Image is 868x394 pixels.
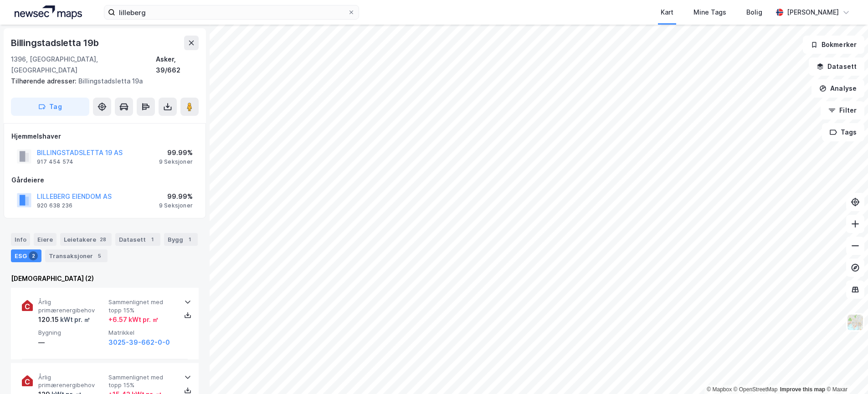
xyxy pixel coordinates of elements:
[159,191,193,202] div: 99.99%
[734,386,778,393] a: OpenStreetMap
[38,314,90,325] div: 120.15
[11,98,89,116] button: Tag
[148,235,157,244] div: 1
[108,329,175,337] span: Matrikkel
[108,337,170,348] button: 3025-39-662-0-0
[37,202,72,209] div: 920 638 236
[29,251,38,260] div: 2
[159,158,193,166] div: 9 Seksjoner
[38,373,105,389] span: Årlig primærenergibehov
[11,54,156,76] div: 1396, [GEOGRAPHIC_DATA], [GEOGRAPHIC_DATA]
[38,298,105,314] span: Årlig primærenergibehov
[37,158,73,166] div: 917 454 574
[822,350,868,394] iframe: Chat Widget
[164,233,198,246] div: Bygg
[60,233,112,246] div: Leietakere
[780,386,825,393] a: Improve this map
[11,76,191,87] div: Billingstadsletta 19a
[11,175,198,186] div: Gårdeiere
[98,235,108,244] div: 28
[822,350,868,394] div: Kontrollprogram for chat
[185,235,194,244] div: 1
[822,123,864,141] button: Tags
[787,7,839,18] div: [PERSON_NAME]
[159,202,193,209] div: 9 Seksjoner
[803,36,864,54] button: Bokmerker
[108,373,175,389] span: Sammenlignet med topp 15%
[108,298,175,314] span: Sammenlignet med topp 15%
[115,5,348,19] input: Søk på adresse, matrikkel, gårdeiere, leietakere eller personer
[156,54,199,76] div: Asker, 39/662
[38,337,105,348] div: —
[661,7,673,18] div: Kart
[34,233,56,246] div: Eiere
[11,131,198,142] div: Hjemmelshaver
[115,233,160,246] div: Datasett
[11,36,101,50] div: Billingstadsletta 19b
[159,147,193,158] div: 99.99%
[812,79,864,98] button: Analyse
[11,77,78,85] span: Tilhørende adresser:
[821,101,864,119] button: Filter
[746,7,762,18] div: Bolig
[15,5,82,19] img: logo.a4113a55bc3d86da70a041830d287a7e.svg
[38,329,105,337] span: Bygning
[847,314,864,331] img: Z
[95,251,104,260] div: 5
[693,7,726,18] div: Mine Tags
[11,273,199,284] div: [DEMOGRAPHIC_DATA] (2)
[59,314,90,325] div: kWt pr. ㎡
[707,386,732,393] a: Mapbox
[45,249,108,262] div: Transaksjoner
[11,249,41,262] div: ESG
[108,314,159,325] div: + 6.57 kWt pr. ㎡
[809,57,864,76] button: Datasett
[11,233,30,246] div: Info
